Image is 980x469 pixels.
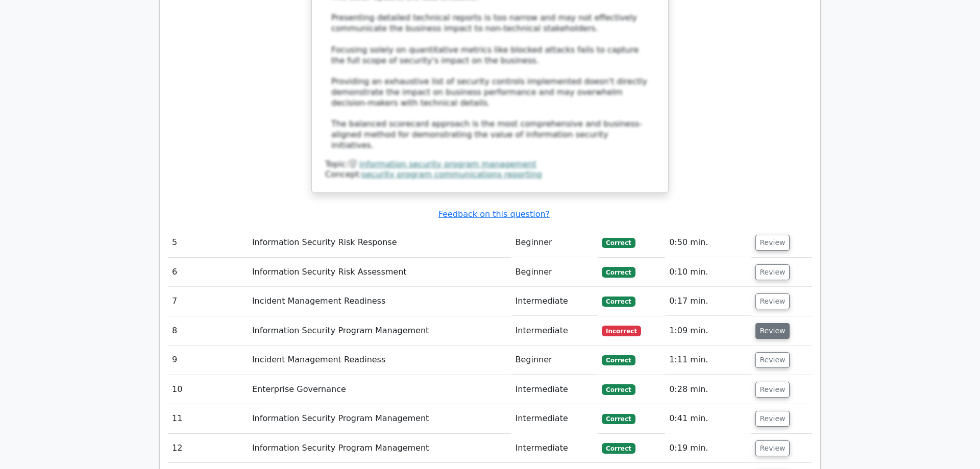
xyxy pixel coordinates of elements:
[168,434,248,463] td: 12
[248,404,511,433] td: Information Security Program Management
[325,159,655,170] div: Topic:
[602,414,635,424] span: Correct
[602,326,641,336] span: Incorrect
[248,287,511,316] td: Incident Management Readiness
[168,316,248,345] td: 8
[755,293,790,309] button: Review
[511,375,598,404] td: Intermediate
[511,345,598,375] td: Beginner
[248,316,511,345] td: Information Security Program Management
[665,375,751,404] td: 0:28 min.
[511,287,598,316] td: Intermediate
[602,238,635,248] span: Correct
[755,382,790,398] button: Review
[665,434,751,463] td: 0:19 min.
[168,345,248,375] td: 9
[359,159,536,169] a: information security program management
[665,228,751,257] td: 0:50 min.
[665,345,751,375] td: 1:11 min.
[511,434,598,463] td: Intermediate
[602,443,635,453] span: Correct
[511,258,598,287] td: Beginner
[755,264,790,280] button: Review
[325,169,655,180] div: Concept:
[755,323,790,339] button: Review
[511,228,598,257] td: Beginner
[168,404,248,433] td: 11
[438,209,550,219] a: Feedback on this question?
[248,258,511,287] td: Information Security Risk Assessment
[168,375,248,404] td: 10
[511,404,598,433] td: Intermediate
[248,228,511,257] td: Information Security Risk Response
[665,316,751,345] td: 1:09 min.
[755,235,790,251] button: Review
[362,169,542,179] a: security program communications reporting
[511,316,598,345] td: Intermediate
[755,411,790,427] button: Review
[248,434,511,463] td: Information Security Program Management
[755,352,790,368] button: Review
[168,287,248,316] td: 7
[602,267,635,277] span: Correct
[248,345,511,375] td: Incident Management Readiness
[248,375,511,404] td: Enterprise Governance
[602,297,635,307] span: Correct
[665,404,751,433] td: 0:41 min.
[602,384,635,394] span: Correct
[168,228,248,257] td: 5
[755,440,790,456] button: Review
[168,258,248,287] td: 6
[602,355,635,365] span: Correct
[665,287,751,316] td: 0:17 min.
[665,258,751,287] td: 0:10 min.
